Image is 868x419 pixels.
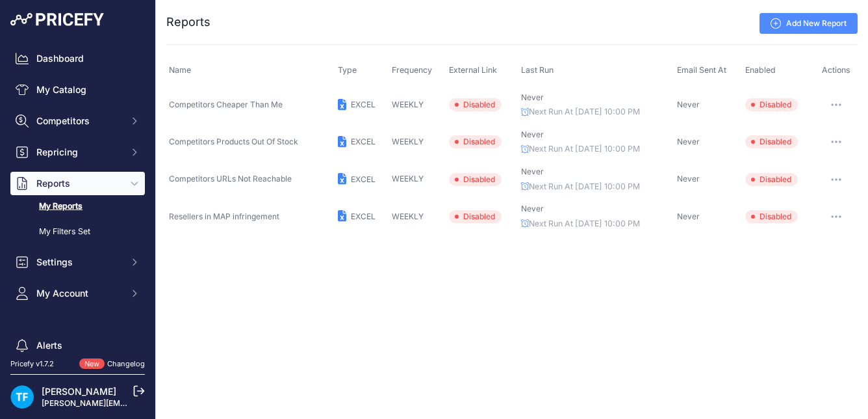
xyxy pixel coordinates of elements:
[449,65,497,75] span: External Link
[10,13,104,26] img: Pricefy Logo
[521,92,544,102] span: Never
[10,334,145,357] a: Alerts
[521,129,544,139] span: Never
[166,13,211,31] h2: Reports
[10,141,145,164] button: Repricing
[392,100,424,109] span: WEEKLY
[759,13,858,34] a: Add New Report
[107,359,145,368] a: Changelog
[36,115,121,128] span: Competitors
[10,282,145,305] button: My Account
[36,287,121,300] span: My Account
[36,256,121,269] span: Settings
[449,98,502,111] span: Disabled
[521,181,672,193] p: Next Run At [DATE] 10:00 PM
[169,65,191,75] span: Name
[521,106,672,118] p: Next Run At [DATE] 10:00 PM
[822,65,850,75] span: Actions
[745,65,776,75] span: Enabled
[677,65,726,75] span: Email Sent At
[392,137,424,146] span: WEEKLY
[79,358,105,370] span: New
[10,358,54,370] div: Pricefy v1.7.2
[677,137,700,146] span: Never
[36,146,121,159] span: Repricing
[351,211,376,221] span: EXCEL
[677,100,700,109] span: Never
[392,211,424,221] span: WEEKLY
[521,143,672,155] p: Next Run At [DATE] 10:00 PM
[392,174,424,183] span: WEEKLY
[745,210,798,223] span: Disabled
[10,195,145,218] a: My Reports
[745,173,798,186] span: Disabled
[10,109,145,133] button: Competitors
[677,211,700,221] span: Never
[10,47,145,407] nav: Sidebar
[677,174,700,183] span: Never
[745,135,798,148] span: Disabled
[449,135,502,148] span: Disabled
[169,174,292,183] span: Competitors URLs Not Reachable
[10,221,145,243] a: My Filters Set
[169,100,283,109] span: Competitors Cheaper Than Me
[521,204,544,213] span: Never
[42,398,306,408] a: [PERSON_NAME][EMAIL_ADDRESS][PERSON_NAME][DOMAIN_NAME]
[10,250,145,274] button: Settings
[351,174,376,184] span: EXCEL
[449,210,502,223] span: Disabled
[392,65,432,75] span: Frequency
[42,386,116,397] a: [PERSON_NAME]
[10,47,145,70] a: Dashboard
[521,65,554,75] span: Last Run
[338,65,357,75] span: Type
[521,167,544,176] span: Never
[521,218,672,230] p: Next Run At [DATE] 10:00 PM
[169,137,298,146] span: Competitors Products Out Of Stock
[10,172,145,195] button: Reports
[10,78,145,101] a: My Catalog
[449,173,502,186] span: Disabled
[169,211,279,221] span: Resellers in MAP infringement
[745,98,798,111] span: Disabled
[351,100,376,109] span: EXCEL
[351,137,376,146] span: EXCEL
[36,177,121,190] span: Reports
